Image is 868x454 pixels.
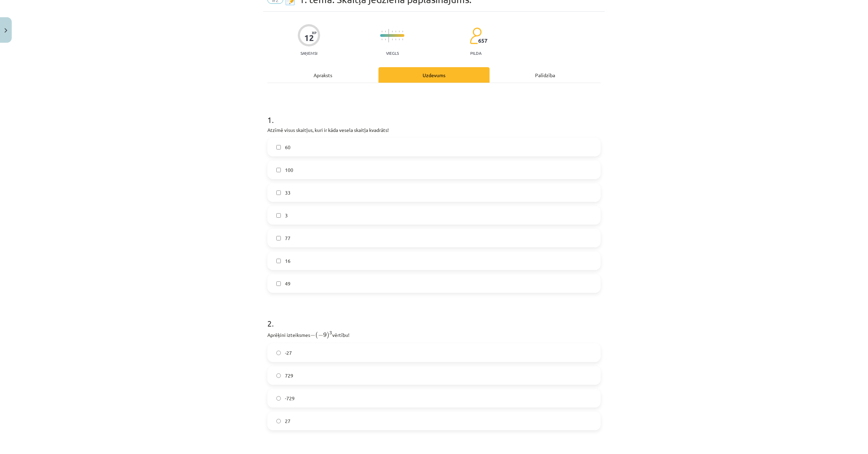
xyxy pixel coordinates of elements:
[395,31,396,32] img: icon-short-line-57e1e144782c952c97e751825c79c345078a6d821885a25fce030b3d8c18986b.svg
[267,307,601,328] h1: 2 .
[276,236,281,240] input: 77
[298,51,320,55] p: Saņemsi
[285,189,290,196] span: 33
[323,332,327,337] span: 9
[470,51,481,55] p: pilda
[267,330,601,339] p: Aprēķini izteiksmes vērtību!
[276,168,281,172] input: 100
[276,281,281,286] input: 49
[382,31,382,32] img: icon-short-line-57e1e144782c952c97e751825c79c345078a6d821885a25fce030b3d8c18986b.svg
[276,190,281,195] input: 33
[267,103,601,124] h1: 1 .
[267,126,601,134] p: Atzīmē visus skaitļus, kuri ir kāda vesela skaitļa kvadrāts!
[285,280,290,287] span: 49
[470,27,482,44] img: students-c634bb4e5e11cddfef0936a35e636f08e4e9abd3cc4e673bd6f9a4125e45ecb1.svg
[276,373,281,378] input: 729
[285,212,288,219] span: 3
[276,213,281,218] input: 3
[310,333,315,338] span: −
[276,419,281,423] input: 27
[386,51,399,55] p: Viegls
[4,28,7,33] img: icon-close-lesson-0947bae3869378f0d4975bcd49f059093ad1ed9edebbc8119c70593378902aed.svg
[285,166,293,174] span: 100
[315,332,318,339] span: (
[285,257,290,265] span: 16
[402,31,403,32] img: icon-short-line-57e1e144782c952c97e751825c79c345078a6d821885a25fce030b3d8c18986b.svg
[304,33,314,43] div: 12
[267,67,378,83] div: Apraksts
[276,259,281,263] input: 16
[388,29,389,42] img: icon-long-line-d9ea69661e0d244f92f715978eff75569469978d946b2353a9bb055b3ed8787d.svg
[378,67,490,83] div: Uzdevums
[382,39,382,40] img: icon-short-line-57e1e144782c952c97e751825c79c345078a6d821885a25fce030b3d8c18986b.svg
[327,332,329,339] span: )
[329,331,332,335] span: 3
[318,333,323,338] span: −
[285,395,295,402] span: -729
[276,396,281,401] input: -729
[490,67,601,83] div: Palīdzība
[285,144,290,151] span: 60
[285,349,292,357] span: -27
[276,145,281,149] input: 60
[402,39,403,40] img: icon-short-line-57e1e144782c952c97e751825c79c345078a6d821885a25fce030b3d8c18986b.svg
[285,417,290,425] span: 27
[478,38,487,44] span: 657
[285,235,290,242] span: 77
[312,31,316,34] span: XP
[276,351,281,355] input: -27
[285,372,293,379] span: 729
[395,39,396,40] img: icon-short-line-57e1e144782c952c97e751825c79c345078a6d821885a25fce030b3d8c18986b.svg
